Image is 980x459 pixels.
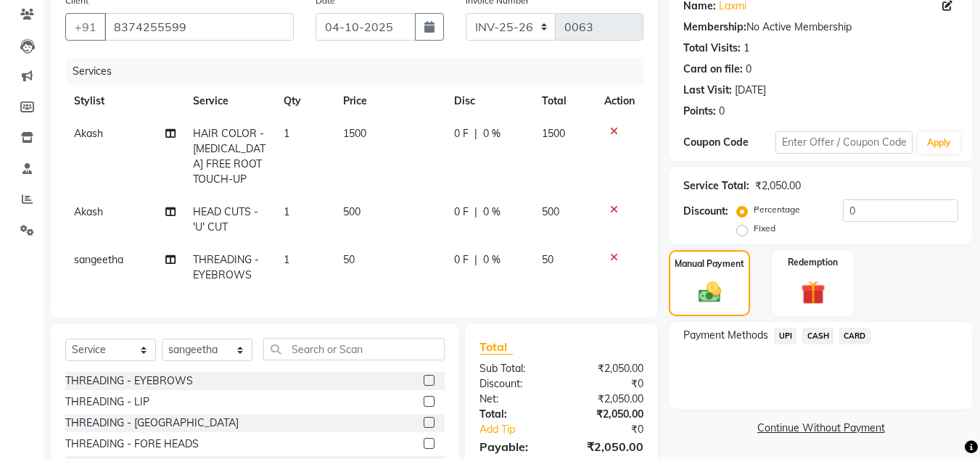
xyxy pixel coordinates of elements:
[469,438,561,455] div: Payable:
[542,253,553,266] span: 50
[788,256,838,269] label: Redemption
[561,376,654,392] div: ₹0
[683,20,958,35] div: No Active Membership
[334,85,445,117] th: Price
[469,361,561,376] div: Sub Total:
[193,253,259,281] span: THREADING - EYEBROWS
[469,407,561,422] div: Total:
[469,376,561,392] div: Discount:
[754,222,775,235] label: Fixed
[775,131,913,154] input: Enter Offer / Coupon Code
[474,204,477,220] span: |
[104,13,294,41] input: Search by Name/Mobile/Email/Code
[577,422,655,437] div: ₹0
[683,135,775,150] div: Coupon Code
[184,85,274,117] th: Service
[454,126,469,141] span: 0 F
[683,328,768,343] span: Payment Methods
[454,204,469,220] span: 0 F
[193,205,258,233] span: HEAD CUTS - 'U' CUT
[67,58,654,85] div: Services
[193,127,265,186] span: HAIR COLOR - [MEDICAL_DATA] FREE ROOT TOUCH-UP
[561,361,654,376] div: ₹2,050.00
[542,205,559,218] span: 500
[284,127,289,140] span: 1
[774,328,796,344] span: UPI
[483,252,501,268] span: 0 %
[918,132,960,154] button: Apply
[755,178,801,194] div: ₹2,050.00
[542,127,565,140] span: 1500
[683,104,716,119] div: Points:
[65,13,106,41] button: +91
[754,203,800,216] label: Percentage
[839,328,870,344] span: CARD
[474,126,477,141] span: |
[683,178,749,194] div: Service Total:
[284,205,289,218] span: 1
[561,407,654,422] div: ₹2,050.00
[683,62,743,77] div: Card on file:
[483,204,501,220] span: 0 %
[691,279,728,305] img: _cash.svg
[454,252,469,268] span: 0 F
[474,252,477,268] span: |
[343,205,361,218] span: 500
[343,127,366,140] span: 1500
[683,83,732,98] div: Last Visit:
[479,339,513,355] span: Total
[65,373,193,389] div: THREADING - EYEBROWS
[275,85,335,117] th: Qty
[284,253,289,266] span: 1
[343,253,355,266] span: 50
[735,83,766,98] div: [DATE]
[469,392,561,407] div: Net:
[65,85,184,117] th: Stylist
[533,85,596,117] th: Total
[719,104,725,119] div: 0
[675,257,744,270] label: Manual Payment
[596,85,643,117] th: Action
[794,278,833,307] img: _gift.svg
[683,41,741,56] div: Total Visits:
[263,338,445,360] input: Search or Scan
[74,205,103,218] span: Akash
[683,204,728,219] div: Discount:
[802,328,833,344] span: CASH
[65,437,199,452] div: THREADING - FORE HEADS
[746,62,752,77] div: 0
[74,127,103,140] span: Akash
[469,422,577,437] a: Add Tip
[65,394,149,410] div: THREADING - LIP
[744,41,749,56] div: 1
[683,20,746,35] div: Membership:
[74,253,123,266] span: sangeetha
[445,85,533,117] th: Disc
[672,421,970,436] a: Continue Without Payment
[561,438,654,455] div: ₹2,050.00
[65,415,239,431] div: THREADING - [GEOGRAPHIC_DATA]
[483,126,501,141] span: 0 %
[561,392,654,407] div: ₹2,050.00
